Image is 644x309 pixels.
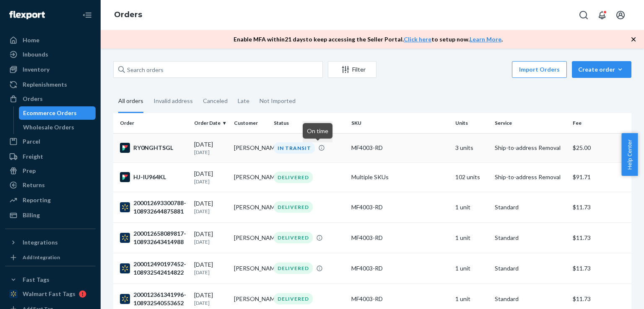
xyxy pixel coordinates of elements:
[120,260,187,277] div: 200012490197452-108932542414822
[23,211,40,219] div: Billing
[452,253,492,283] td: 1 unit
[491,133,569,162] td: Ship-to-address Removal
[23,36,39,44] div: Home
[19,106,96,120] a: Ecommerce Orders
[238,90,249,112] div: Late
[194,149,227,156] p: [DATE]
[274,201,313,213] div: DELIVERED
[452,192,492,222] td: 1 unit
[231,133,270,162] td: [PERSON_NAME]
[23,137,40,146] div: Parcel
[274,172,313,183] div: DELIVERED
[495,203,566,211] p: Standard
[348,113,452,133] th: SKU
[491,113,569,133] th: Service
[191,113,231,133] th: Order Date
[19,121,96,134] a: Wholesale Orders
[194,291,227,306] div: [DATE]
[572,61,631,78] button: Create order
[495,234,566,242] p: Standard
[5,193,96,207] a: Reporting
[569,133,631,162] td: $25.00
[107,3,149,27] ol: breadcrumbs
[5,287,96,301] a: Walmart Fast Tags
[512,61,567,78] button: Import Orders
[234,119,267,126] div: Customer
[452,113,492,133] th: Units
[23,109,77,117] div: Ecommerce Orders
[348,162,452,192] td: Multiple SKUs
[351,264,448,273] div: MF4003-RD
[351,203,448,211] div: MF4003-RD
[231,253,270,283] td: [PERSON_NAME]
[113,113,191,133] th: Order
[5,252,96,263] a: Add Integration
[569,192,631,222] td: $11.73
[5,150,96,163] a: Freight
[23,254,60,261] div: Add Integration
[9,11,45,19] img: Flexport logo
[5,92,96,106] a: Orders
[404,36,431,43] a: Click here
[5,63,96,76] a: Inventory
[274,232,313,243] div: DELIVERED
[153,90,193,112] div: Invalid address
[5,78,96,91] a: Replenishments
[120,143,187,153] div: RY0NGHTSGL
[113,61,323,78] input: Search orders
[120,229,187,246] div: 200012658089817-108932643414988
[23,50,48,59] div: Inbounds
[569,113,631,133] th: Fee
[114,10,142,19] a: Orders
[621,133,638,176] button: Help Center
[23,65,49,74] div: Inventory
[5,33,96,47] a: Home
[23,238,58,247] div: Integrations
[118,90,143,113] div: All orders
[5,273,96,286] button: Fast Tags
[23,167,36,175] div: Prep
[274,263,313,274] div: DELIVERED
[594,7,610,23] button: Open notifications
[569,253,631,283] td: $11.73
[495,264,566,273] p: Standard
[5,236,96,249] button: Integrations
[194,238,227,245] p: [DATE]
[328,61,377,78] button: Filter
[231,162,270,192] td: [PERSON_NAME]
[260,90,296,112] div: Not Imported
[578,65,625,74] div: Create order
[203,90,228,112] div: Canceled
[351,234,448,242] div: MF4003-RD
[495,295,566,303] p: Standard
[231,192,270,222] td: [PERSON_NAME]
[328,65,376,74] div: Filter
[194,170,227,185] div: [DATE]
[194,178,227,185] p: [DATE]
[575,7,592,23] button: Open Search Box
[274,142,315,154] div: IN TRANSIT
[194,260,227,276] div: [DATE]
[23,80,67,89] div: Replenishments
[274,293,313,304] div: DELIVERED
[23,181,45,189] div: Returns
[5,178,96,192] a: Returns
[569,222,631,253] td: $11.73
[234,35,503,44] p: Enable MFA within 21 days to keep accessing the Seller Portal. to setup now. .
[612,7,629,23] button: Open account menu
[491,162,569,192] td: Ship-to-address Removal
[120,291,187,307] div: 200012361341996-108932540553652
[5,164,96,178] a: Prep
[79,7,96,23] button: Close Navigation
[194,140,227,156] div: [DATE]
[120,199,187,216] div: 200012693300788-108932644875881
[470,36,501,43] a: Learn More
[231,222,270,253] td: [PERSON_NAME]
[194,199,227,215] div: [DATE]
[307,126,328,135] p: On time
[23,196,51,204] div: Reporting
[120,172,187,182] div: HJ-IU964KL
[5,48,96,61] a: Inbounds
[452,162,492,192] td: 102 units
